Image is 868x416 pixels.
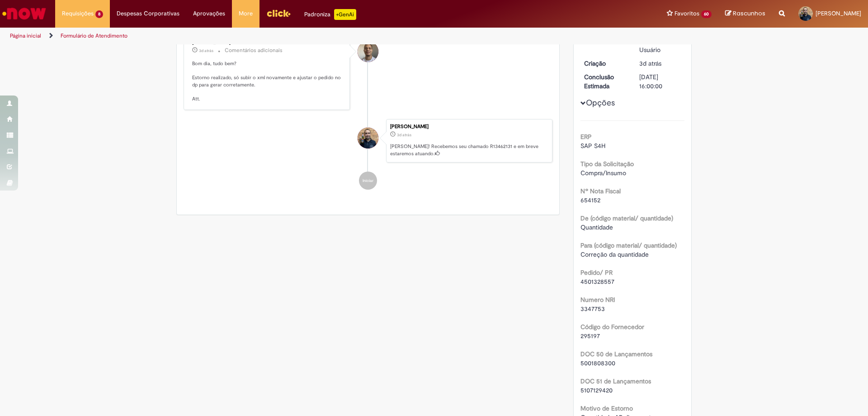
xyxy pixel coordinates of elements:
[239,9,253,18] span: More
[580,377,651,385] b: DOC 51 de Lançamentos
[580,223,613,231] span: Quantidade
[725,10,765,18] a: Rascunhos
[580,187,621,195] b: Nº Nota Fiscal
[304,9,356,20] div: Padroniza
[639,72,681,91] div: [DATE] 16:00:00
[62,9,94,18] span: Requisições
[199,48,213,53] span: 3d atrás
[7,28,572,44] ul: Trilhas de página
[580,404,633,412] b: Motivo de Estorno
[580,386,613,394] span: 5107129420
[580,350,652,358] b: DOC 50 de Lançamentos
[577,59,633,68] dt: Criação
[580,277,614,286] span: 4501328557
[61,32,127,39] a: Formulário de Atendimento
[580,268,613,277] b: Pedido/ PR
[358,128,378,148] div: Leonardo Da Costa Rodrigues
[580,359,615,367] span: 5001808300
[199,48,213,53] time: 29/08/2025 16:32:19
[334,9,356,20] p: +GenAi
[184,119,552,163] li: Leonardo Da Costa Rodrigues
[358,41,378,62] div: Joziano De Jesus Oliveira
[10,32,41,39] a: Página inicial
[580,296,615,304] b: Numero NRI
[733,9,765,18] span: Rascunhos
[639,59,661,67] span: 3d atrás
[580,214,673,222] b: De (código material/ quantidade)
[580,133,592,141] b: ERP
[397,132,411,138] span: 3d atrás
[580,305,605,313] span: 3347753
[580,169,626,177] span: Compra/Insumo
[816,10,861,17] span: [PERSON_NAME]
[266,6,291,20] img: click_logo_yellow_360x200.png
[639,59,661,67] time: 29/08/2025 12:12:37
[580,160,634,168] b: Tipo da Solicitação
[580,323,644,331] b: Código do Fornecedor
[675,9,699,18] span: Favoritos
[390,124,547,129] div: [PERSON_NAME]
[225,47,283,54] small: Comentários adicionais
[390,143,547,157] p: [PERSON_NAME]! Recebemos seu chamado R13462131 e em breve estaremos atuando.
[1,5,47,23] img: ServiceNow
[193,9,225,18] span: Aprovações
[580,250,649,258] span: Correção da quantidade
[639,36,681,54] div: Pendente Usuário
[95,10,103,18] span: 8
[701,10,712,18] span: 60
[639,59,681,68] div: 29/08/2025 12:12:37
[580,142,605,150] span: SAP S4H
[397,132,411,138] time: 29/08/2025 12:12:37
[580,196,600,204] span: 654152
[184,24,552,199] ul: Histórico de tíquete
[117,9,179,18] span: Despesas Corporativas
[580,332,600,340] span: 295197
[577,72,633,91] dt: Conclusão Estimada
[192,60,343,103] p: Bom dia, tudo bem? Estorno realizado, só subir o xml novamente e ajustar o pedido no dp para gera...
[580,241,677,249] b: Para (código material/ quantidade)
